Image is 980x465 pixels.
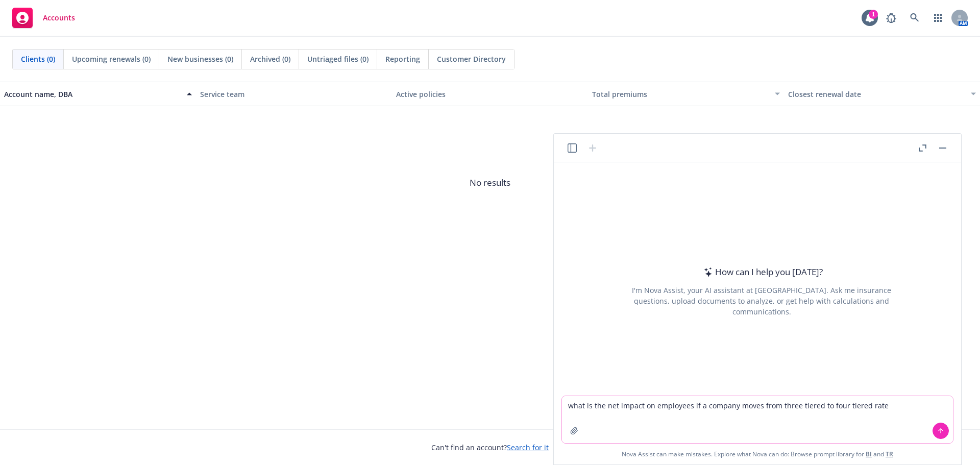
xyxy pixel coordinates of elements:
[250,54,290,64] span: Archived (0)
[886,450,893,458] a: TR
[701,265,823,279] div: How can I help you [DATE]?
[437,54,506,64] span: Customer Directory
[622,444,893,464] span: Nova Assist can make mistakes. Explore what Nova can do: Browse prompt library for and
[928,8,948,28] a: Switch app
[869,10,878,19] div: 1
[200,89,388,100] div: Service team
[588,82,784,106] button: Total premiums
[866,450,872,458] a: BI
[72,54,151,64] span: Upcoming renewals (0)
[167,54,233,64] span: New businesses (0)
[307,54,369,64] span: Untriaged files (0)
[4,89,181,100] div: Account name, DBA
[784,82,980,106] button: Closest renewal date
[392,82,588,106] button: Active policies
[881,8,901,28] a: Report a Bug
[431,442,549,453] span: Can't find an account?
[618,285,905,317] div: I'm Nova Assist, your AI assistant at [GEOGRAPHIC_DATA]. Ask me insurance questions, upload docum...
[21,54,55,64] span: Clients (0)
[592,89,769,100] div: Total premiums
[196,82,392,106] button: Service team
[43,14,75,22] span: Accounts
[904,8,925,28] a: Search
[788,89,965,100] div: Closest renewal date
[8,4,79,32] a: Accounts
[396,89,584,100] div: Active policies
[385,54,420,64] span: Reporting
[562,396,953,443] textarea: what is the net impact on employees if a company moves from three tiered to four tiered rat
[507,443,549,452] a: Search for it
